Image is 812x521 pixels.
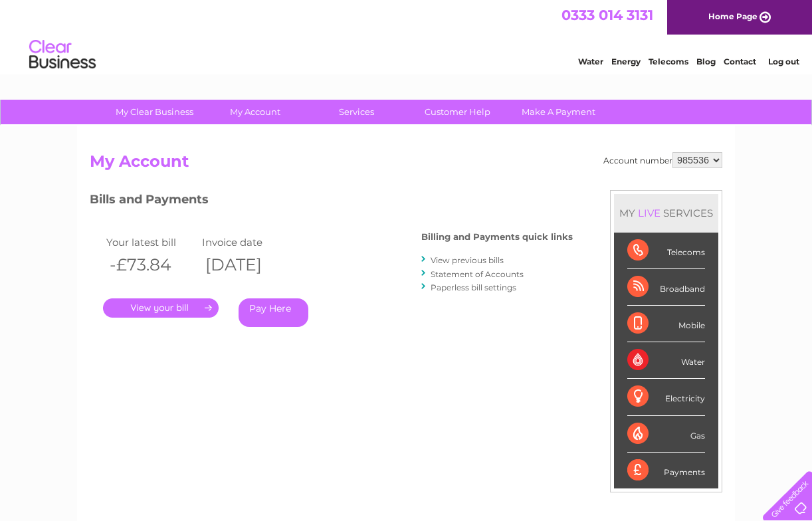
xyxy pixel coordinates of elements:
[627,453,705,488] div: Payments
[103,233,199,251] td: Your latest bill
[627,416,705,453] div: Gas
[93,7,721,64] div: Clear Business is a trading name of Verastar Limited (registered in [GEOGRAPHIC_DATA] No. 3667643...
[90,190,573,213] h3: Bills and Payments
[103,251,199,278] th: -£73.84
[431,255,504,265] a: View previous bills
[421,232,573,242] h4: Billing and Payments quick links
[403,100,512,124] a: Customer Help
[90,152,722,177] h2: My Account
[627,379,705,415] div: Electricity
[696,56,716,66] a: Blog
[201,100,310,124] a: My Account
[635,207,663,219] div: LIVE
[199,251,294,278] th: [DATE]
[239,298,308,327] a: Pay Here
[724,56,756,66] a: Contact
[627,269,705,306] div: Broadband
[627,233,705,269] div: Telecoms
[29,35,96,75] img: logo.png
[504,100,613,124] a: Make A Payment
[611,56,641,66] a: Energy
[431,282,516,292] a: Paperless bill settings
[431,269,524,279] a: Statement of Accounts
[649,56,688,66] a: Telecoms
[302,100,411,124] a: Services
[561,7,653,23] a: 0333 014 3131
[627,342,705,379] div: Water
[199,233,294,251] td: Invoice date
[100,100,209,124] a: My Clear Business
[603,152,722,168] div: Account number
[768,56,799,66] a: Log out
[614,194,718,232] div: MY SERVICES
[103,298,219,318] a: .
[627,306,705,342] div: Mobile
[578,56,603,66] a: Water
